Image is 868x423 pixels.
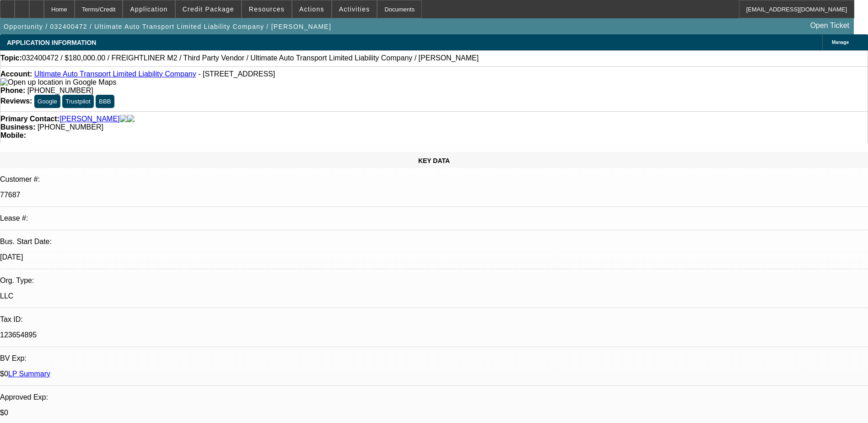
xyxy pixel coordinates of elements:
button: Google [34,95,60,108]
button: BBB [96,95,114,108]
span: APPLICATION INFORMATION [7,39,96,46]
img: facebook-icon.png [120,115,127,123]
strong: Account: [0,70,32,78]
strong: Mobile: [0,131,26,139]
a: LP Summary [8,370,50,378]
span: Manage [832,40,849,45]
span: - [STREET_ADDRESS] [198,70,275,78]
span: [PHONE_NUMBER] [27,87,93,94]
span: Activities [339,5,370,13]
button: Actions [292,0,331,18]
img: linkedin-icon.png [127,115,135,123]
img: Open up location in Google Maps [0,78,116,87]
button: Trustpilot [62,95,93,108]
span: Actions [299,5,324,13]
a: View Google Maps [0,78,116,86]
span: Opportunity / 032400472 / Ultimate Auto Transport Limited Liability Company / [PERSON_NAME] [4,23,331,30]
strong: Phone: [0,87,25,94]
a: Open Ticket [807,18,853,33]
strong: Reviews: [0,97,32,105]
button: Activities [332,0,377,18]
strong: Topic: [0,54,22,62]
span: KEY DATA [418,157,450,164]
span: [PHONE_NUMBER] [38,123,103,131]
button: Resources [242,0,291,18]
span: Application [130,5,167,13]
span: Resources [249,5,285,13]
strong: Primary Contact: [0,115,59,123]
a: [PERSON_NAME] [59,115,120,123]
span: Credit Package [183,5,234,13]
span: 032400472 / $180,000.00 / FREIGHTLINER M2 / Third Party Vendor / Ultimate Auto Transport Limited ... [22,54,479,62]
button: Credit Package [176,0,241,18]
strong: Business: [0,123,35,131]
button: Application [123,0,174,18]
a: Ultimate Auto Transport Limited Liability Company [34,70,196,78]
